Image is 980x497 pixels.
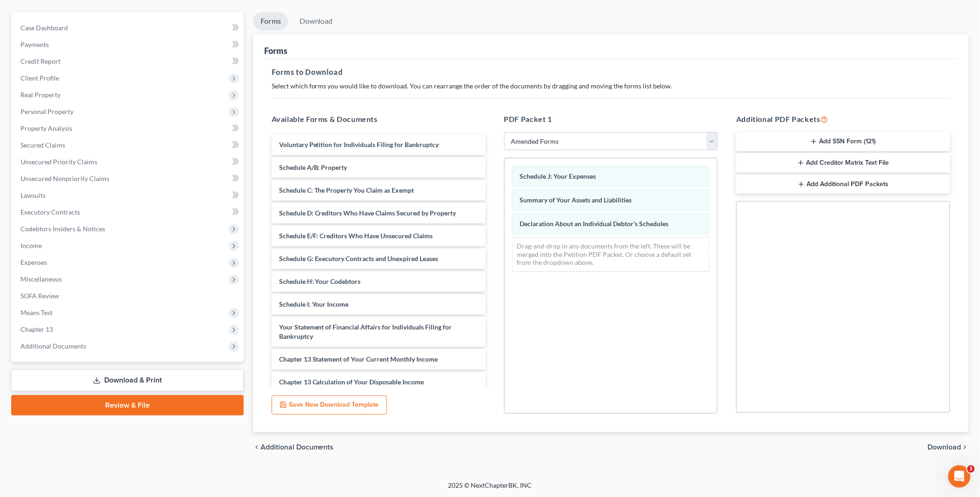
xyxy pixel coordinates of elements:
[279,232,433,240] span: Schedule E/F: Creditors Who Have Unsecured Claims
[736,114,950,125] h5: Additional PDF Packets
[279,141,439,148] span: Voluntary Petition for Individuals Filing for Bankruptcy
[504,114,718,125] h5: PDF Packet 1
[20,107,73,115] span: Personal Property
[279,163,347,171] span: Schedule A/B: Property
[13,288,244,304] a: SOFA Review
[279,255,439,262] span: Schedule G: Executory Contracts and Unexpired Leases
[20,57,60,65] span: Credit Report
[736,132,950,152] button: Add SSN Form (121)
[20,124,72,132] span: Property Analysis
[20,225,105,233] span: Codebtors Insiders & Notices
[20,292,59,300] span: SOFA Review
[20,208,80,216] span: Executory Contracts
[11,395,244,416] a: Review & File
[264,45,287,56] div: Forms
[279,209,456,217] span: Schedule D: Creditors Who Have Claims Secured by Property
[253,12,288,30] a: Forms
[20,242,42,249] span: Income
[13,53,244,70] a: Credit Report
[20,74,59,82] span: Client Profile
[272,81,950,91] p: Select which forms you would like to download. You can rearrange the order of the documents by dr...
[260,443,334,451] span: Additional Documents
[736,175,950,194] button: Add Additional PDF Packets
[13,204,244,221] a: Executory Contracts
[13,137,244,154] a: Secured Claims
[512,237,710,272] div: Drag-and-drop in any documents from the left. These will be merged into the Petition PDF Packet. ...
[20,309,53,316] span: Means Test
[520,172,596,180] span: Schedule J: Your Expenses
[20,40,49,48] span: Payments
[20,24,68,32] span: Case Dashboard
[13,20,244,36] a: Case Dashboard
[279,355,438,363] span: Chapter 13 Statement of Your Current Monthly Income
[20,342,86,350] span: Additional Documents
[20,325,53,333] span: Chapter 13
[928,443,969,451] button: Download chevron_right
[272,114,486,125] h5: Available Forms & Documents
[272,67,950,78] h5: Forms to Download
[20,258,47,266] span: Expenses
[279,323,452,340] span: Your Statement of Financial Affairs for Individuals Filing for Bankruptcy
[520,220,669,228] span: Declaration About an Individual Debtor's Schedules
[13,120,244,137] a: Property Analysis
[279,186,414,194] span: Schedule C: The Property You Claim as Exempt
[736,153,950,173] button: Add Creditor Matrix Text File
[279,378,424,386] span: Chapter 13 Calculation of Your Disposable Income
[292,12,340,30] a: Download
[13,187,244,204] a: Lawsuits
[20,275,62,283] span: Miscellaneous
[928,443,961,451] span: Download
[961,443,969,451] i: chevron_right
[520,196,632,204] span: Summary of Your Assets and Liabilities
[20,91,60,99] span: Real Property
[13,154,244,170] a: Unsecured Priority Claims
[948,465,971,488] iframe: Intercom live chat
[13,36,244,53] a: Payments
[11,369,244,391] a: Download & Print
[253,443,260,451] i: chevron_left
[20,141,65,149] span: Secured Claims
[20,175,109,182] span: Unsecured Nonpriority Claims
[253,443,334,451] a: chevron_left Additional Documents
[13,170,244,187] a: Unsecured Nonpriority Claims
[20,158,97,166] span: Unsecured Priority Claims
[967,465,975,473] span: 3
[279,277,361,285] span: Schedule H: Your Codebtors
[272,396,387,415] button: Save New Download Template
[20,191,46,199] span: Lawsuits
[279,300,349,308] span: Schedule I: Your Income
